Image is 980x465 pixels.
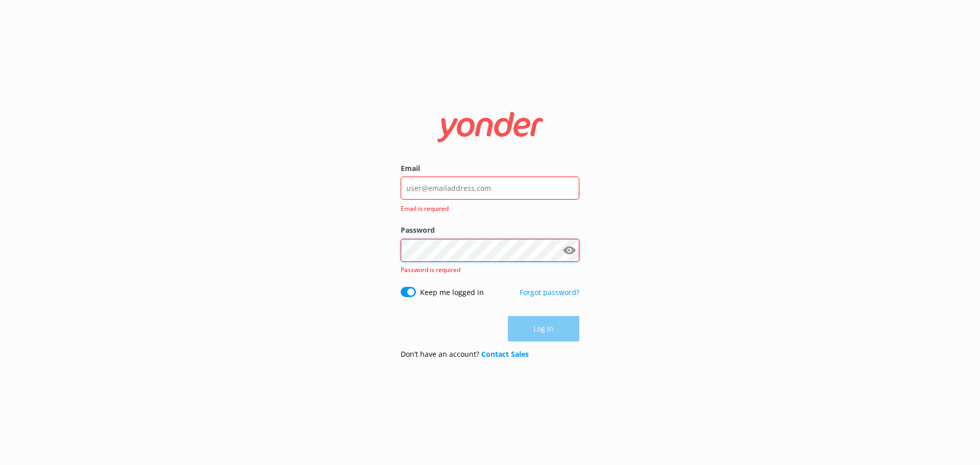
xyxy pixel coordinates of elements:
[401,225,579,236] label: Password
[401,163,579,174] label: Email
[420,287,484,298] label: Keep me logged in
[401,265,460,274] span: Password is required
[401,177,579,200] input: user@emailaddress.com
[559,240,579,260] button: Show password
[481,349,529,359] a: Contact Sales
[520,287,579,297] a: Forgot password?
[401,204,573,213] span: Email is required
[401,349,529,360] p: Don’t have an account?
